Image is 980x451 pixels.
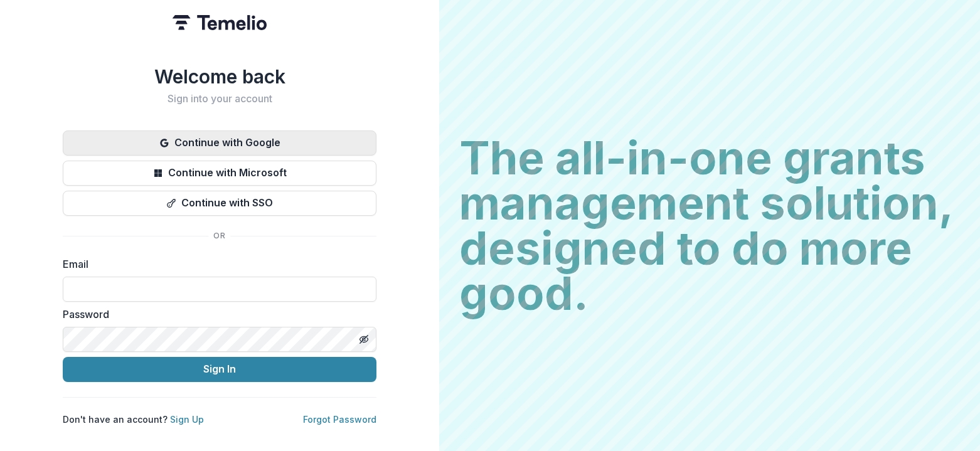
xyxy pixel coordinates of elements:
[63,307,369,322] label: Password
[63,161,376,186] button: Continue with Microsoft
[63,413,204,426] p: Don't have an account?
[173,15,267,30] img: Temelio
[63,257,369,272] label: Email
[303,414,376,425] a: Forgot Password
[63,93,376,105] h2: Sign into your account
[63,191,376,216] button: Continue with SSO
[63,130,376,156] button: Continue with Google
[63,357,376,382] button: Sign In
[354,329,374,349] button: Toggle password visibility
[170,414,204,425] a: Sign Up
[63,65,376,88] h1: Welcome back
